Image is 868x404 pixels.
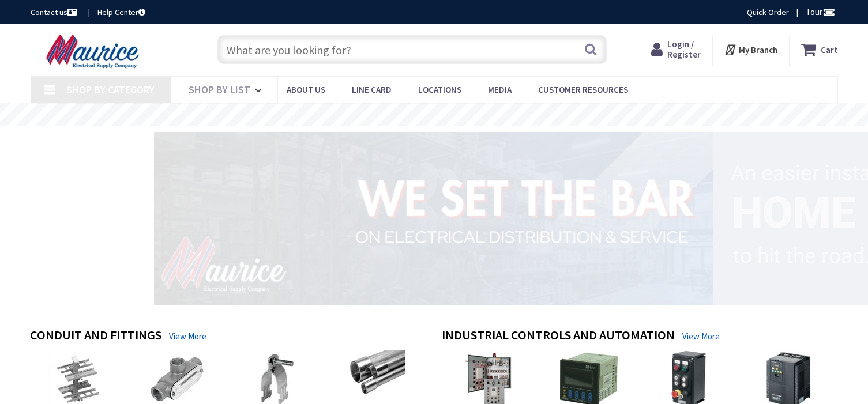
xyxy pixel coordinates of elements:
[538,84,628,95] span: Customer Resources
[682,330,720,342] a: View More
[97,6,145,18] a: Help Center
[418,84,461,95] span: Locations
[169,330,206,342] a: View More
[806,6,835,17] span: Tour
[488,84,512,95] span: Media
[31,33,158,69] img: Maurice Electrical Supply Company
[31,6,79,18] a: Contact us
[217,35,607,64] input: What are you looking for?
[66,83,155,96] span: Shop By Category
[739,44,777,55] strong: My Branch
[667,39,701,60] span: Login / Register
[352,84,392,95] span: Line Card
[189,83,250,96] span: Shop By List
[801,39,838,60] a: Cart
[747,6,789,18] a: Quick Order
[651,39,701,60] a: Login / Register
[287,84,325,95] span: About us
[329,109,540,122] rs-layer: Free Same Day Pickup at 15 Locations
[821,39,838,60] strong: Cart
[140,129,718,307] img: 1_1.png
[442,328,675,345] h4: Industrial Controls and Automation
[724,39,777,60] div: My Branch
[30,328,161,345] h4: Conduit and Fittings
